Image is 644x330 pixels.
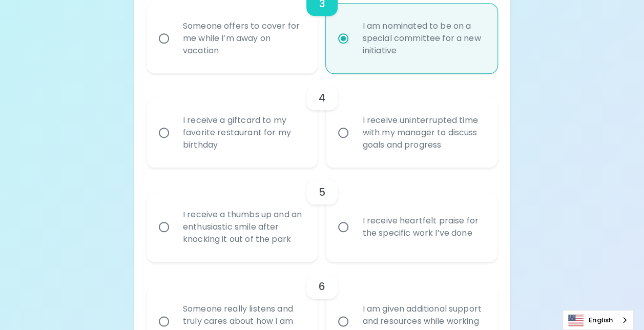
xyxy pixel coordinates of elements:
[563,310,634,330] aside: Language selected: English
[175,8,313,69] div: Someone offers to cover for me while I’m away on vacation
[175,102,313,163] div: I receive a giftcard to my favorite restaurant for my birthday
[354,202,492,252] div: I receive heartfelt praise for the specific work I’ve done
[147,73,497,168] div: choice-group-check
[563,310,634,330] div: Language
[319,184,325,200] h6: 5
[319,90,325,106] h6: 4
[563,311,633,329] a: English
[354,8,492,69] div: I am nominated to be on a special committee for a new initiative
[147,168,497,262] div: choice-group-check
[354,102,492,163] div: I receive uninterrupted time with my manager to discuss goals and progress
[319,278,325,295] h6: 6
[175,196,313,258] div: I receive a thumbs up and an enthusiastic smile after knocking it out of the park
